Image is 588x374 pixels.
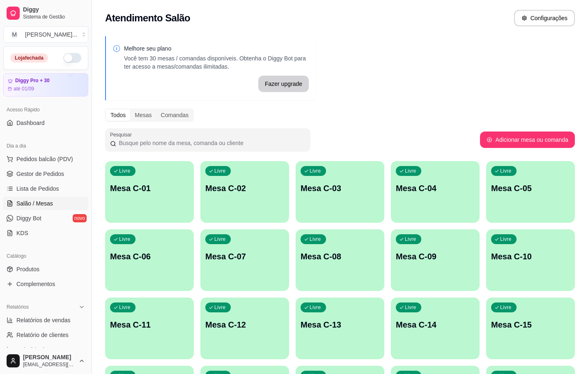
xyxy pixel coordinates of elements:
input: Pesquisar [116,139,305,147]
button: LivreMesa C-01 [105,161,194,223]
button: Configurações [514,10,575,26]
p: Livre [405,236,416,242]
div: Loja fechada [10,53,48,62]
a: Produtos [3,263,88,276]
span: Sistema de Gestão [23,14,85,20]
span: Produtos [16,265,39,273]
div: Dia a dia [3,139,88,152]
p: Mesa C-07 [205,251,284,262]
span: Lista de Pedidos [16,185,59,193]
a: Complementos [3,277,88,291]
a: Relatório de clientes [3,328,88,342]
p: Você tem 30 mesas / comandas disponíveis. Obtenha o Diggy Bot para ter acesso a mesas/comandas il... [124,54,309,71]
button: Pedidos balcão (PDV) [3,152,88,166]
a: DiggySistema de Gestão [3,3,88,23]
p: Livre [310,236,321,242]
span: Relatório de mesas [16,346,66,354]
p: Livre [405,304,416,311]
button: LivreMesa C-06 [105,229,194,291]
span: Relatórios [7,304,29,310]
div: Acesso Rápido [3,103,88,116]
a: Gestor de Pedidos [3,167,88,180]
p: Livre [500,168,512,174]
button: LivreMesa C-05 [486,161,575,223]
p: Mesa C-09 [396,251,475,262]
button: LivreMesa C-03 [296,161,384,223]
span: Salão / Mesas [16,199,53,208]
div: [PERSON_NAME] ... [25,30,77,39]
a: Dashboard [3,116,88,129]
button: LivreMesa C-14 [391,298,480,359]
button: LivreMesa C-02 [200,161,289,223]
label: Pesquisar [110,131,135,138]
button: LivreMesa C-09 [391,229,480,291]
button: Fazer upgrade [258,76,309,92]
button: LivreMesa C-10 [486,229,575,291]
p: Melhore seu plano [124,44,309,53]
p: Livre [214,304,226,311]
button: LivreMesa C-12 [200,298,289,359]
span: [PERSON_NAME] [23,354,75,361]
span: Dashboard [16,119,45,127]
p: Mesa C-03 [301,182,379,194]
span: [EMAIL_ADDRESS][DOMAIN_NAME] [23,361,75,368]
a: Diggy Botnovo [3,212,88,225]
a: Diggy Pro + 30até 01/09 [3,73,88,97]
p: Mesa C-10 [491,251,570,262]
article: até 01/09 [14,85,34,92]
span: Relatório de clientes [16,331,69,339]
p: Livre [310,168,321,174]
button: LivreMesa C-15 [486,298,575,359]
p: Livre [310,304,321,311]
span: Relatórios de vendas [16,316,71,324]
p: Livre [405,168,416,174]
article: Diggy Pro + 30 [15,78,50,84]
div: Comandas [156,109,193,121]
span: KDS [16,229,28,237]
p: Mesa C-15 [491,319,570,330]
p: Mesa C-08 [301,251,379,262]
p: Livre [214,236,226,242]
p: Mesa C-06 [110,251,189,262]
p: Mesa C-04 [396,182,475,194]
p: Livre [500,236,512,242]
p: Mesa C-12 [205,319,284,330]
a: Lista de Pedidos [3,182,88,195]
a: Salão / Mesas [3,197,88,210]
p: Mesa C-13 [301,319,379,330]
button: LivreMesa C-08 [296,229,384,291]
p: Livre [214,168,226,174]
span: Gestor de Pedidos [16,170,64,178]
button: [PERSON_NAME][EMAIL_ADDRESS][DOMAIN_NAME] [3,351,88,371]
button: Select a team [3,26,88,43]
p: Livre [500,304,512,311]
p: Mesa C-05 [491,182,570,194]
span: Diggy [23,6,85,14]
div: Todos [106,109,130,121]
p: Livre [119,304,131,311]
span: Pedidos balcão (PDV) [16,155,73,163]
p: Mesa C-01 [110,182,189,194]
div: Mesas [130,109,156,121]
span: Complementos [16,280,55,288]
button: LivreMesa C-07 [200,229,289,291]
p: Livre [119,236,131,242]
a: KDS [3,226,88,240]
a: Relatórios de vendas [3,314,88,327]
p: Mesa C-02 [205,182,284,194]
button: Adicionar mesa ou comanda [480,132,575,148]
p: Mesa C-14 [396,319,475,330]
button: LivreMesa C-13 [296,298,384,359]
button: LivreMesa C-04 [391,161,480,223]
button: LivreMesa C-11 [105,298,194,359]
span: Diggy Bot [16,214,41,222]
span: M [10,30,18,39]
p: Livre [119,168,131,174]
p: Mesa C-11 [110,319,189,330]
button: Alterar Status [63,53,81,63]
h2: Atendimento Salão [105,12,190,25]
a: Relatório de mesas [3,343,88,356]
div: Catálogo [3,249,88,263]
